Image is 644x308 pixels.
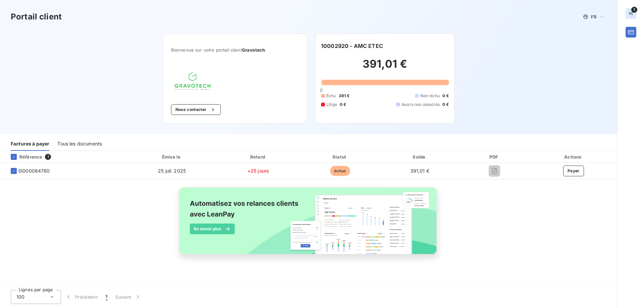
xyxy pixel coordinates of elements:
span: 1 [45,154,51,160]
span: 0 € [442,93,449,99]
span: Avoirs non associés [401,102,440,108]
img: banner [173,183,444,266]
span: 25 juil. 2025 [158,168,186,174]
div: PDF [461,153,529,160]
span: Non-échu [420,93,440,99]
button: Payer [563,166,584,176]
span: SI000084780 [18,168,50,174]
span: 100 [16,294,24,300]
div: Actions [531,153,616,160]
div: Solde [382,153,458,160]
div: Émise le [128,153,215,160]
span: +25 jours [248,168,269,174]
span: Échu [326,93,336,99]
div: Retard [218,153,299,160]
span: 391,01 € [410,168,429,174]
span: 0 [320,87,323,93]
h2: 391,01 € [321,57,449,77]
span: 1 [106,294,107,300]
div: Factures à payer [11,137,49,151]
div: Tous les documents [57,137,102,151]
div: Référence [5,154,42,160]
span: 1 [631,7,637,13]
span: Litige [326,102,337,108]
h6: 10002920 - AMC ETEC [321,42,383,50]
button: Précédent [61,290,102,304]
span: 391 € [339,93,350,99]
span: 0 € [442,102,449,108]
span: Bienvenue sur votre portail client . [171,47,299,53]
div: Statut [301,153,379,160]
span: FR [591,14,596,19]
span: échue [330,166,350,176]
button: 1 [102,290,111,304]
span: 0 € [340,102,346,108]
img: Company logo [171,69,214,94]
button: Nous contacter [171,104,221,115]
h3: Portail client [11,11,62,23]
span: Gravotech [242,47,265,53]
button: Suivant [111,290,145,304]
